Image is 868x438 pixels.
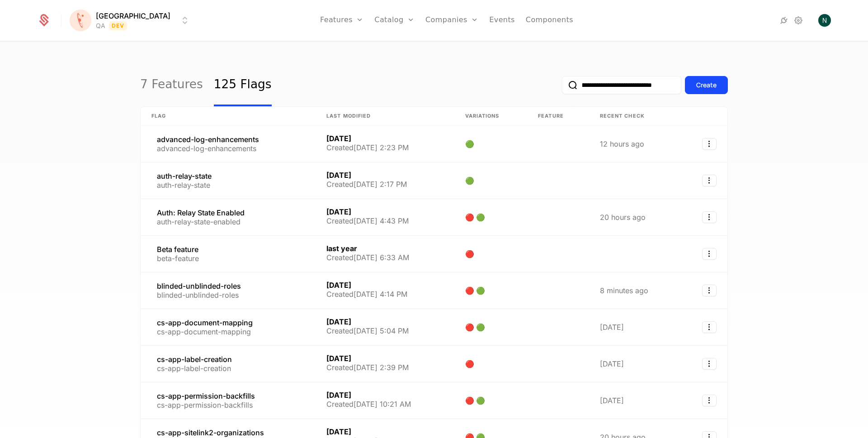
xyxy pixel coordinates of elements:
[527,107,589,126] th: Feature
[72,10,190,30] button: Select environment
[696,81,717,90] div: Create
[70,10,91,31] img: Florence
[96,21,105,30] div: QA
[141,107,316,126] th: Flag
[140,64,203,106] a: 7 Features
[685,76,728,94] button: Create
[702,248,717,260] button: Select action
[702,358,717,370] button: Select action
[589,107,680,126] th: Recent check
[109,21,127,30] span: Dev
[454,107,528,126] th: Variations
[702,321,717,333] button: Select action
[778,15,789,26] a: Integrations
[818,14,831,27] button: Open user button
[702,285,717,296] button: Select action
[793,15,804,26] a: Settings
[818,14,831,27] img: Neven Jovic
[702,211,717,223] button: Select action
[702,175,717,186] button: Select action
[96,10,170,21] span: [GEOGRAPHIC_DATA]
[214,64,272,106] a: 125 Flags
[702,395,717,406] button: Select action
[316,107,454,126] th: Last Modified
[702,138,717,150] button: Select action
